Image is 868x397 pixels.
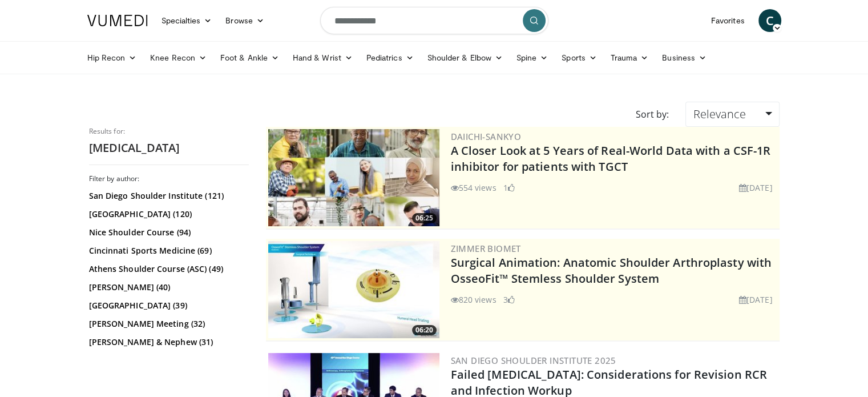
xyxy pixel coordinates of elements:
a: Surgical Animation: Anatomic Shoulder Arthroplasty with OsseoFit™ Stemless Shoulder System [451,255,772,286]
a: A Closer Look at 5 Years of Real-World Data with a CSF-1R inhibitor for patients with TGCT [451,143,771,174]
a: Relevance [685,102,779,127]
li: 1 [503,182,515,194]
li: [DATE] [739,182,773,194]
div: Sort by: [627,102,677,127]
a: Spine [510,46,555,69]
a: Nice Shoulder Course (94) [89,227,246,238]
a: Trauma [604,46,656,69]
a: San Diego Shoulder Institute 2025 [451,355,616,366]
a: Sports [555,46,604,69]
a: Foot & Ankle [213,46,286,69]
h3: Filter by author: [89,174,249,183]
a: Athens Shoulder Course (ASC) (49) [89,263,246,275]
a: [PERSON_NAME] Meeting (32) [89,318,246,330]
a: Cincinnati Sports Medicine (69) [89,245,246,256]
a: Knee Recon [143,46,213,69]
a: [GEOGRAPHIC_DATA] (120) [89,208,246,220]
a: Browse [219,9,271,32]
span: 06:20 [412,325,437,335]
span: 06:25 [412,213,437,223]
img: 84e7f812-2061-4fff-86f6-cdff29f66ef4.300x170_q85_crop-smart_upscale.jpg [268,241,439,338]
li: 554 views [451,182,496,194]
a: Daiichi-Sankyo [451,131,522,142]
a: Zimmer Biomet [451,243,521,254]
li: 820 views [451,294,496,306]
a: Pediatrics [360,46,421,69]
a: 06:25 [268,129,439,226]
li: 3 [503,294,515,306]
li: [DATE] [739,294,773,306]
input: Search topics, interventions [320,7,548,34]
a: [PERSON_NAME] & Nephew (31) [89,336,246,348]
a: Hand & Wrist [286,46,360,69]
a: San Diego Shoulder Institute (121) [89,190,246,202]
span: Relevance [693,106,745,122]
h2: [MEDICAL_DATA] [89,141,249,155]
a: [PERSON_NAME] (40) [89,282,246,293]
a: Hip Recon [80,46,144,69]
a: 06:20 [268,241,439,338]
a: Specialties [155,9,219,32]
a: Favorites [704,9,752,32]
a: C [758,9,781,32]
img: VuMedi Logo [87,15,148,26]
a: Shoulder & Elbow [421,46,510,69]
a: Business [655,46,713,69]
img: 93c22cae-14d1-47f0-9e4a-a244e824b022.png.300x170_q85_crop-smart_upscale.jpg [268,129,439,226]
p: Results for: [89,127,249,136]
a: [GEOGRAPHIC_DATA] (39) [89,300,246,311]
